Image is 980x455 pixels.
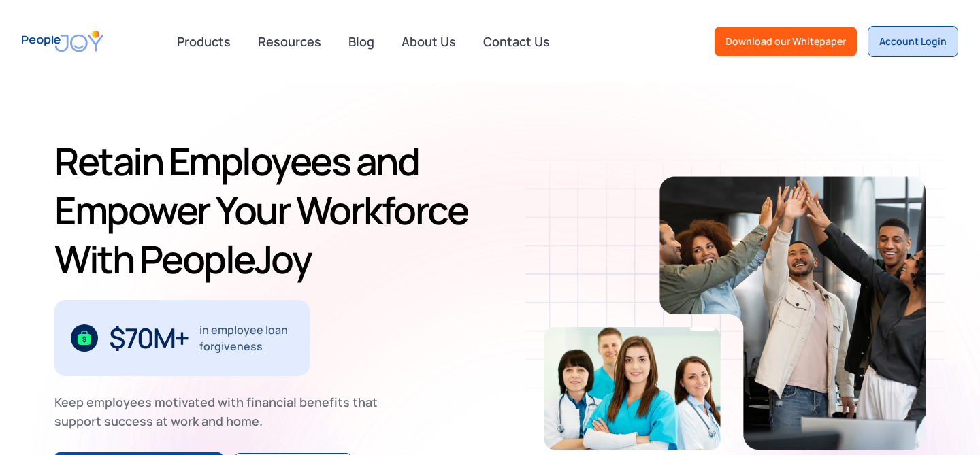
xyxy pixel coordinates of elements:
a: Contact Us [475,27,558,56]
a: Resources [250,27,329,56]
div: in employee loan forgiveness [199,322,294,354]
a: Download our Whitepaper [715,27,857,56]
img: Retain-Employees-PeopleJoy [544,327,721,450]
div: Products [169,28,239,55]
img: Retain-Employees-PeopleJoy [659,176,926,450]
h1: Retain Employees and Empower Your Workforce With PeopleJoy [54,137,485,284]
a: Blog [340,27,382,56]
a: Account Login [868,26,958,57]
div: Account Login [879,35,947,48]
div: Download our Whitepaper [725,35,846,48]
div: 1 / 3 [54,300,310,376]
div: $70M+ [109,327,189,349]
a: home [22,22,103,61]
div: Keep employees motivated with financial benefits that support success at work and home. [54,392,389,431]
a: About Us [393,27,464,56]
